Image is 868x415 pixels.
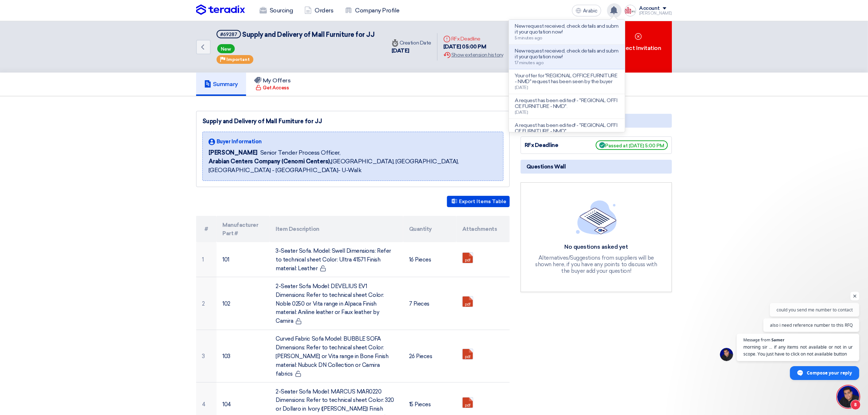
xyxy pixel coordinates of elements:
font: 1 [202,256,204,263]
font: Quantity [409,226,432,232]
h5: Supply and Delivery of Mall Furniture for JJ [217,30,374,39]
a: JJMALL_FURNITURE_DETAILS__MORADA_1744290904446.pdf [463,349,521,393]
font: Creation Date [400,40,431,46]
font: RFx Deadline [525,142,558,148]
font: Arabian Centers Company (Cenomi Centers), [209,158,331,165]
font: Sourcing [270,7,293,14]
a: My Offers Get Access [246,73,299,96]
font: 101 [222,256,229,263]
a: JJMALL_FURNITURE_DETAILS___TRADITION_1744290892607.pdf [463,296,521,340]
font: A request has been edited! - "REGIONAL OFFICE FURNITURE - NMD". [515,97,617,109]
button: Arabic [572,5,601,16]
font: 104 [222,401,231,408]
span: Compose your reply [807,366,852,379]
span: could you send me number to contact [776,306,853,313]
font: [DATE] [392,47,409,54]
font: Your offer for "REGIONAL OFFICE FURNITURE - NMD" request has been seen by the buyer [515,73,617,85]
font: New [221,46,231,52]
font: Manufacturer Part # [222,221,258,237]
span: 8 [851,400,861,410]
font: My Offers [263,77,291,84]
font: [GEOGRAPHIC_DATA], [GEOGRAPHIC_DATA], [GEOGRAPHIC_DATA] - [GEOGRAPHIC_DATA]- U-Walk [209,158,459,174]
font: [DATE] [515,110,528,115]
font: New request received, check details and submit your quotation now! [515,48,619,60]
span: Message from [743,338,770,342]
font: Senior Tender Process Officer, [260,149,340,156]
span: morning sir ... if any items not available or not in ur scope. You just have to click on not avai... [743,344,853,357]
font: 5 minutes ago [515,35,542,40]
font: Export Items Table [459,198,506,205]
font: #69287 [220,32,237,37]
font: Show extension history [451,52,503,58]
a: Sourcing [254,3,299,19]
font: Alternatives/Suggestions from suppliers will be shown here, if you have any points to discuss wit... [535,255,657,274]
font: Passed at [DATE] 5:00 PM [605,143,664,148]
font: 15 Pieces [409,401,431,408]
font: [DATE] 05:00 PM [443,43,486,50]
font: 103 [222,353,230,360]
a: Summary [196,73,246,96]
font: Account [639,5,660,11]
font: [PERSON_NAME] [639,11,672,16]
img: empty_state_list.svg [576,200,617,234]
font: Questions Wall [526,163,565,170]
font: Summary [213,81,238,88]
font: 102 [222,300,230,307]
a: Orders [299,3,339,19]
a: JJMALL_FURNITURE_DETAILS__NORMAN_1744290874323.pdf [463,253,521,296]
font: Supply and Delivery of Mall Furniture for JJ [242,31,375,39]
font: Supply and Delivery of Mall Furniture for JJ [202,118,322,125]
font: 3-Seater Sofa. Model: Swell Dimensions: Refer to technical sheet Color: Ultra 41571 Finish materi... [276,248,391,272]
font: 26 Pieces [409,353,432,360]
font: # [205,226,208,232]
font: 2 [202,300,205,307]
img: Teradix logo [196,4,245,15]
font: 17 minutes ago [515,60,544,65]
span: Samer [771,338,785,342]
font: 2-Seater Sofa Model: DEVELIUS EV1 Dimensions: Refer to technical sheet Color: Noble 0250 or Vita ... [276,283,384,325]
font: Buyer Information [217,139,262,145]
font: [DATE] [515,85,528,90]
font: Get Access [263,85,289,90]
font: Curved Fabric Sofa Model: BUBBLE SOFA Dimensions: Refer to technical sheet Color: [PERSON_NAME] o... [276,336,388,377]
img: Screenshot___1757334754460.png [624,5,636,16]
div: Open chat [837,386,859,408]
font: 16 Pieces [409,256,431,263]
font: 3 [202,353,205,360]
font: New request received, check details and submit your quotation now! [515,23,619,35]
font: Reject Invitation [617,44,661,51]
span: also i need reference number to this RFQ [770,322,853,329]
font: [PERSON_NAME] [209,149,257,156]
font: Company Profile [355,7,400,14]
font: Orders [315,7,333,14]
font: RFx Deadline [451,36,480,42]
button: Export Items Table [447,196,510,207]
font: Arabic [583,8,598,14]
font: Attachments [462,226,497,232]
font: 4 [202,401,206,408]
font: No questions asked yet [564,243,628,250]
font: 7 Pieces [409,300,429,307]
font: A request has been edited! - "REGIONAL OFFICE FURNITURE - NMD". [515,122,617,134]
font: Important [226,57,250,62]
font: Item Description [276,226,319,232]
